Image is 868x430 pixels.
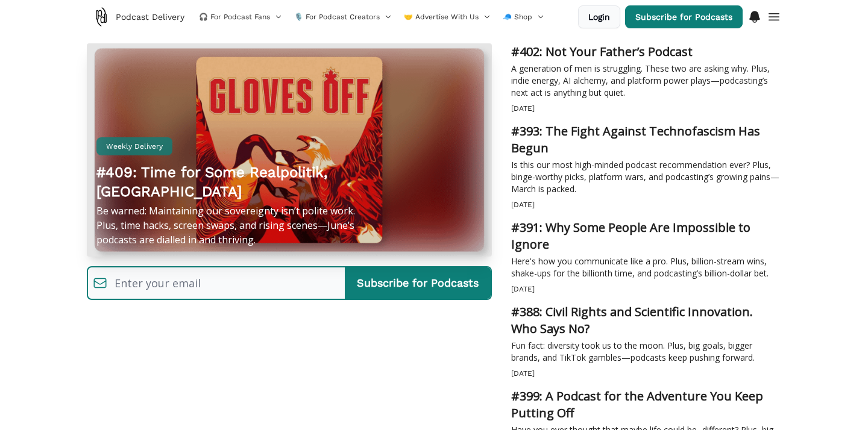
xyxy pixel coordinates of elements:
[106,142,163,153] span: Weekly Delivery
[399,7,495,26] button: 🤝 Advertise With Us
[107,270,345,296] input: Enter your email
[747,6,762,24] button: Menu
[511,43,781,60] h2: #402: Not Your Father’s Podcast
[511,369,535,378] time: [DATE]
[87,43,492,257] a: #409: Time for Some Realpolitik, CanadaWeekly Delivery#409: Time for Some Realpolitik, [GEOGRAPHI...
[87,5,189,29] a: Podcast Delivery logoPodcast Delivery
[511,340,781,364] p: Fun fact: diversity took us to the moon. Plus, big goals, bigger brands, and TikTok gambles—podca...
[625,5,743,28] a: Subscribe for Podcasts
[511,285,535,293] time: [DATE]
[511,123,781,157] h2: #393: The Fight Against Technofascism Has Begun
[511,255,781,279] p: Here's how you communicate like a pro. Plus, billion-stream wins, shake-ups for the billionth tim...
[511,43,781,99] a: #402: Not Your Father’s PodcastA generation of men is struggling. These two are asking why. Plus,...
[294,12,380,22] span: 🎙️ For Podcast Creators
[92,7,111,26] img: Podcast Delivery logo
[96,204,366,247] p: Be warned: Maintaining our sovereignty isn’t polite work. Plus, time hacks, screen swaps, and ris...
[511,219,781,253] h2: #391: Why Some People Are Impossible to Ignore
[503,12,532,22] span: 🧢 Shop
[578,5,620,28] button: Login
[116,11,184,23] span: Podcast Delivery
[511,304,781,364] a: #388: Civil Rights and Scientific Innovation. Who Says No?Fun fact: diversity took us to the moon...
[96,163,366,201] h2: #409: Time for Some Realpolitik, [GEOGRAPHIC_DATA]
[345,267,491,299] input: Subscribe for Podcasts
[289,7,397,26] button: 🎙️ For Podcast Creators
[199,12,270,22] span: 🎧 For Podcast Fans
[511,104,535,113] time: [DATE]
[511,219,781,279] a: #391: Why Some People Are Impossible to IgnoreHere's how you communicate like a pro. Plus, billio...
[511,63,781,99] p: A generation of men is struggling. These two are asking why. Plus, indie energy, AI alchemy, and ...
[767,6,781,24] button: Menu
[404,12,479,22] span: 🤝 Advertise With Us
[511,201,535,209] time: [DATE]
[194,7,287,26] button: 🎧 For Podcast Fans
[498,7,549,26] button: 🧢 Shop
[511,159,781,195] p: Is this our most high-minded podcast recommendation ever? Plus, binge-worthy picks, platform wars...
[511,123,781,195] a: #393: The Fight Against Technofascism Has BegunIs this our most high-minded podcast recommendatio...
[511,388,781,422] h2: #399: A Podcast for the Adventure You Keep Putting Off
[511,304,781,337] h2: #388: Civil Rights and Scientific Innovation. Who Says No?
